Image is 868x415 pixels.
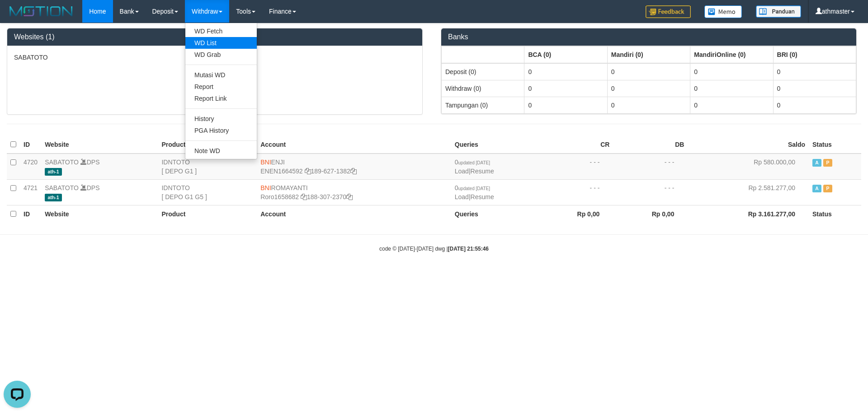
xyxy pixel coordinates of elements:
[538,205,613,223] th: Rp 0,00
[756,5,801,18] img: panduan.png
[613,154,688,180] td: - - -
[538,136,613,154] th: CR
[809,205,861,223] th: Status
[260,184,271,191] span: BNI
[185,49,257,61] a: WD Grab
[260,193,299,201] a: Roro1658682
[45,159,79,166] a: SABATOTO
[20,205,41,223] th: ID
[185,25,257,37] a: WD Fetch
[20,136,41,154] th: ID
[458,160,490,165] span: updated [DATE]
[455,159,490,166] span: 0
[7,5,75,18] img: MOTION_logo.png
[41,136,158,154] th: Website
[442,97,524,113] td: Tampungan (0)
[260,159,271,166] span: BNI
[690,63,773,80] td: 0
[14,33,415,41] h3: Websites (1)
[158,136,257,154] th: Product
[688,179,809,205] td: Rp 2.581.277,00
[185,69,257,81] a: Mutasi WD
[613,205,688,223] th: Rp 0,00
[471,193,494,201] a: Resume
[257,136,451,154] th: Account
[607,80,690,97] td: 0
[704,5,742,18] img: Button%20Memo.svg
[41,179,158,205] td: DPS
[524,80,607,97] td: 0
[185,125,257,136] a: PGA History
[45,194,62,201] span: ath-1
[185,81,257,93] a: Report
[773,97,856,113] td: 0
[688,154,809,180] td: Rp 580.000,00
[690,80,773,97] td: 0
[350,168,357,175] a: Copy 1896271382 to clipboard
[524,63,607,80] td: 0
[607,63,690,80] td: 0
[812,159,821,167] span: Active
[455,193,469,201] a: Load
[773,63,856,80] td: 0
[690,97,773,113] td: 0
[45,168,62,176] span: ath-1
[4,4,31,31] button: Open LiveChat chat widget
[379,246,489,252] small: code © [DATE]-[DATE] dwg |
[823,185,832,192] span: Paused
[646,5,691,18] img: Feedback.jpg
[455,168,469,175] a: Load
[305,168,311,175] a: Copy ENEN1664592 to clipboard
[773,46,856,63] th: Group: activate to sort column ascending
[185,145,257,157] a: Note WD
[688,136,809,154] th: Saldo
[823,159,832,167] span: Paused
[346,193,353,201] a: Copy 1883072370 to clipboard
[14,53,415,62] p: SABATOTO
[538,179,613,205] td: - - -
[524,46,607,63] th: Group: activate to sort column ascending
[690,46,773,63] th: Group: activate to sort column ascending
[809,136,861,154] th: Status
[538,154,613,180] td: - - -
[688,205,809,223] th: Rp 3.161.277,00
[20,179,41,205] td: 4721
[41,205,158,223] th: Website
[158,205,257,223] th: Product
[185,93,257,104] a: Report Link
[185,113,257,125] a: History
[257,154,451,180] td: ENJI 189-627-1382
[442,46,524,63] th: Group: activate to sort column ascending
[812,185,821,192] span: Active
[613,179,688,205] td: - - -
[471,168,494,175] a: Resume
[448,33,849,41] h3: Banks
[458,186,490,191] span: updated [DATE]
[455,184,494,201] span: |
[455,159,494,175] span: |
[607,46,690,63] th: Group: activate to sort column ascending
[260,168,302,175] a: ENEN1664592
[451,136,539,154] th: Queries
[451,205,539,223] th: Queries
[524,97,607,113] td: 0
[158,179,257,205] td: IDNTOTO [ DEPO G1 G5 ]
[20,154,41,180] td: 4720
[442,63,524,80] td: Deposit (0)
[448,246,489,252] strong: [DATE] 21:55:46
[45,184,79,191] a: SABATOTO
[773,80,856,97] td: 0
[158,154,257,180] td: IDNTOTO [ DEPO G1 ]
[455,184,490,191] span: 0
[41,154,158,180] td: DPS
[185,37,257,49] a: WD List
[257,205,451,223] th: Account
[301,193,307,201] a: Copy Roro1658682 to clipboard
[607,97,690,113] td: 0
[613,136,688,154] th: DB
[257,179,451,205] td: ROMAYANTI 188-307-2370
[442,80,524,97] td: Withdraw (0)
